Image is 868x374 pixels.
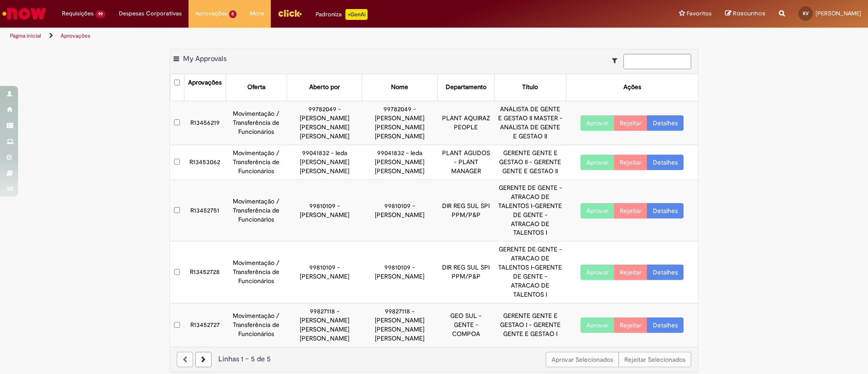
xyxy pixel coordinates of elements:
td: R13452727 [184,303,226,347]
a: Detalhes [647,317,684,333]
td: R13453062 [184,145,226,180]
td: DIR REG SUL SPI PPM/P&P [438,180,495,241]
td: Movimentação / Transferência de Funcionários [226,145,287,180]
td: GERENTE DE GENTE - ATRACAO DE TALENTOS I-GERENTE DE GENTE - ATRACAO DE TALENTOS I [495,180,566,241]
td: 99810109 - [PERSON_NAME] [362,241,438,303]
td: 99782049 - [PERSON_NAME] [PERSON_NAME] [PERSON_NAME] [362,101,438,145]
a: Aprovações [61,32,90,39]
div: Departamento [446,83,486,92]
span: My Approvals [183,54,226,63]
div: Aberto por [309,83,340,92]
div: Aprovações [188,78,222,87]
td: ANALISTA DE GENTE E GESTAO II MASTER - ANALISTA DE GENTE E GESTAO II [495,101,566,145]
td: R13456219 [184,101,226,145]
td: 99782049 - [PERSON_NAME] [PERSON_NAME] [PERSON_NAME] [287,101,362,145]
div: Linhas 1 − 5 de 5 [177,354,691,365]
td: 99827118 - [PERSON_NAME] [PERSON_NAME] [PERSON_NAME] [362,303,438,347]
td: GERENTE GENTE E GESTAO I - GERENTE GENTE E GESTAO I [495,303,566,347]
td: R13452751 [184,180,226,241]
td: 99810109 - [PERSON_NAME] [287,241,362,303]
button: Rejeitar [614,115,647,131]
td: Movimentação / Transferência de Funcionários [226,241,287,303]
td: 99810109 - [PERSON_NAME] [362,180,438,241]
td: Movimentação / Transferência de Funcionários [226,180,287,241]
span: 5 [229,10,237,18]
a: Detalhes [647,203,684,218]
td: Movimentação / Transferência de Funcionários [226,101,287,145]
td: PLANT AGUDOS - PLANT MANAGER [438,145,495,180]
span: 99 [95,10,105,18]
i: Mostrar filtros para: Suas Solicitações [612,57,622,64]
span: Requisições [62,9,94,18]
span: Rascunhos [733,9,765,18]
a: Detalhes [647,265,684,280]
td: PLANT AQUIRAZ PEOPLE [438,101,495,145]
div: Ações [623,83,641,92]
td: GERENTE DE GENTE - ATRACAO DE TALENTOS I-GERENTE DE GENTE - ATRACAO DE TALENTOS I [495,241,566,303]
span: Favoritos [687,9,712,18]
button: Rejeitar [614,203,647,218]
button: Aprovar [580,317,614,333]
button: Aprovar [580,203,614,218]
ul: Trilhas de página [7,28,572,44]
th: Aprovações [184,74,226,101]
span: More [250,9,264,18]
div: Oferta [247,83,265,92]
p: +GenAi [345,9,368,20]
td: R13452728 [184,241,226,303]
button: Rejeitar [614,317,647,333]
button: Aprovar [580,115,614,131]
button: Aprovar [580,265,614,280]
td: GEO SUL - GENTE - COMPOA [438,303,495,347]
span: [PERSON_NAME] [816,9,861,17]
td: 99041832 - Ieda [PERSON_NAME] [PERSON_NAME] [287,145,362,180]
a: Detalhes [647,115,684,131]
div: Padroniza [316,9,368,20]
div: Título [522,83,538,92]
td: 99827118 - [PERSON_NAME] [PERSON_NAME] [PERSON_NAME] [287,303,362,347]
span: KV [803,10,809,16]
img: ServiceNow [1,5,47,23]
a: Página inicial [10,32,41,39]
td: GERENTE GENTE E GESTAO II - GERENTE GENTE E GESTAO II [495,145,566,180]
a: Detalhes [647,155,684,170]
div: Nome [391,83,408,92]
td: Movimentação / Transferência de Funcionários [226,303,287,347]
span: Aprovações [195,9,227,18]
span: Despesas Corporativas [119,9,182,18]
td: DIR REG SUL SPI PPM/P&P [438,241,495,303]
button: Aprovar [580,155,614,170]
td: 99041832 - Ieda [PERSON_NAME] [PERSON_NAME] [362,145,438,180]
a: Rascunhos [725,9,765,18]
button: Rejeitar [614,265,647,280]
button: Rejeitar [614,155,647,170]
img: click_logo_yellow_360x200.png [278,6,302,20]
td: 99810109 - [PERSON_NAME] [287,180,362,241]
